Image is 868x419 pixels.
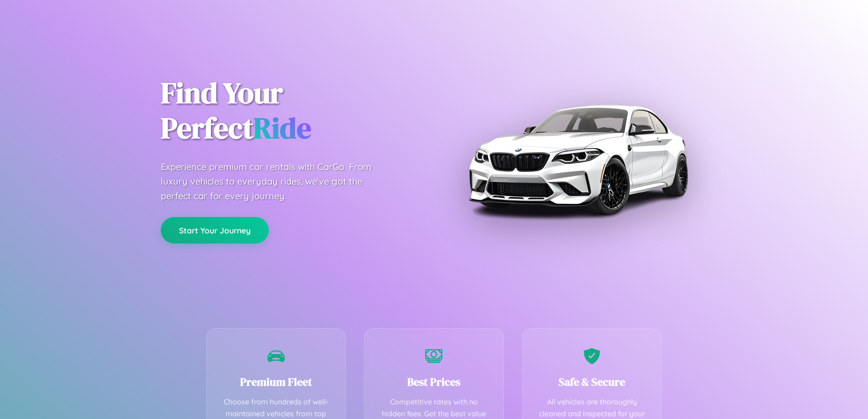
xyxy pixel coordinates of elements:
[464,46,692,274] img: Premium BMW car rental vehicle
[378,374,490,389] h3: Best Prices
[221,374,332,389] h3: Premium Fleet
[161,217,269,243] button: Start Your Journey
[536,374,648,389] h3: Safe & Secure
[161,76,421,146] h1: Find Your Perfect
[253,108,311,148] span: Ride
[161,160,389,203] p: Experience premium car rentals with CarGo. From luxury vehicles to everyday rides, we've got the ...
